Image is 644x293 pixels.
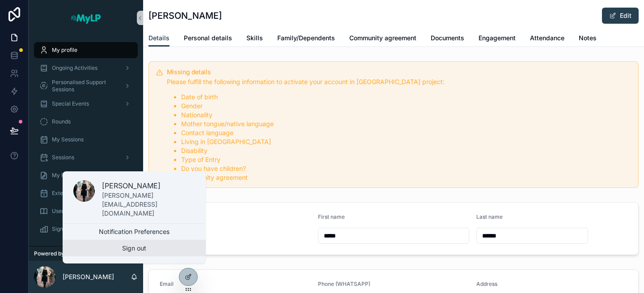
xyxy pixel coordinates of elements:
[579,30,597,48] a: Notes
[579,34,597,42] span: Notes
[102,191,195,218] p: [PERSON_NAME][EMAIL_ADDRESS][DOMAIN_NAME]
[181,110,631,119] li: Nationality
[318,280,370,287] span: Phone (WHATSAPP)
[277,34,335,42] span: Family/Dependents
[34,250,64,257] span: Powered by
[52,79,117,93] span: Personalised Support Sessions
[181,128,631,137] li: Contact language
[63,272,114,281] p: [PERSON_NAME]
[181,164,631,173] li: Do you have children?
[52,172,94,179] span: My Registrations
[184,34,232,42] span: Personal details
[181,155,631,164] li: Type of Entry
[34,203,138,219] a: User Documents
[349,30,416,48] a: Community agreement
[181,173,631,182] li: Community agreement
[34,114,138,130] a: Rounds
[277,30,335,48] a: Family/Dependents
[167,77,631,87] p: Please fulfill the following information to activate your account in [GEOGRAPHIC_DATA] project:
[246,34,263,42] span: Skills
[476,213,503,220] span: Last name
[34,132,138,148] a: My Sessions
[431,30,464,48] a: Documents
[52,154,74,161] span: Sessions
[476,280,497,287] span: Address
[181,146,631,155] li: Disability
[181,102,631,110] li: Gender
[29,36,143,246] div: scrollable content
[52,47,77,54] span: My profile
[160,280,174,287] span: Email
[102,180,195,191] p: [PERSON_NAME]
[34,167,138,183] a: My Registrations
[52,64,97,72] span: Ongoing Activities
[34,78,138,94] a: Personalised Support Sessions
[52,118,71,125] span: Rounds
[52,208,94,215] span: User Documents
[34,42,138,58] a: My profile
[479,34,516,42] span: Engagement
[318,213,345,220] span: First name
[184,30,232,48] a: Personal details
[34,221,138,237] a: Sign In Form
[148,30,169,47] a: Details
[70,11,102,25] img: App logo
[34,60,138,76] a: Ongoing Activities
[34,185,138,201] a: External Contacts
[181,93,631,102] li: Date of birth
[52,190,97,197] span: External Contacts
[349,34,416,42] span: Community agreement
[63,240,206,256] button: Sign out
[431,34,464,42] span: Documents
[167,69,631,75] h5: Missing details
[246,30,263,48] a: Skills
[34,149,138,166] a: Sessions
[148,34,169,42] span: Details
[52,225,84,233] span: Sign In Form
[530,34,564,42] span: Attendance
[530,30,564,48] a: Attendance
[479,30,516,48] a: Engagement
[148,9,222,22] h1: [PERSON_NAME]
[181,119,631,128] li: Mother tongue/native language
[52,136,84,143] span: My Sessions
[34,96,138,112] a: Special Events
[602,8,639,24] button: Edit
[181,137,631,146] li: Living in [GEOGRAPHIC_DATA]
[167,77,631,182] div: Please fulfill the following information to activate your account in Lisbon project: - Date of bi...
[29,246,143,261] a: Powered by
[63,224,206,240] button: Notification Preferences
[52,100,89,107] span: Special Events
